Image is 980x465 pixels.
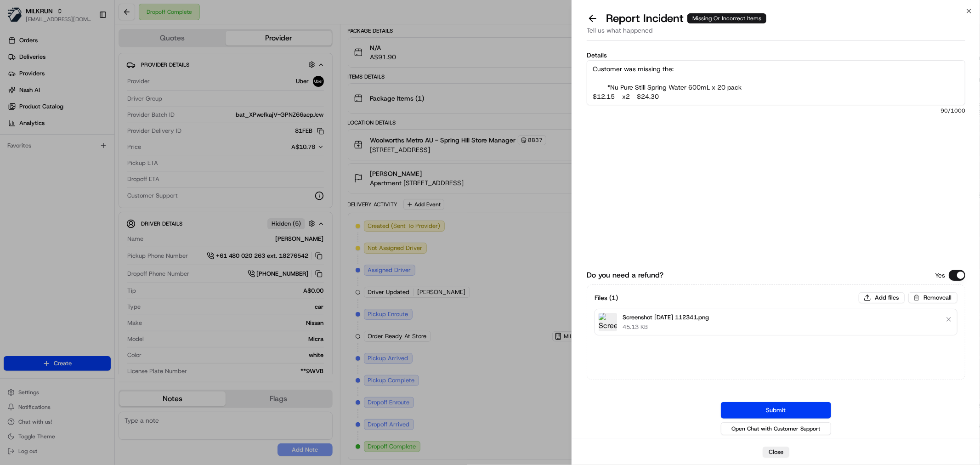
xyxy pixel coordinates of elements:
p: Yes [935,271,945,280]
button: Removeall [908,292,957,303]
h3: Files ( 1 ) [595,293,618,302]
img: Screenshot 2025-08-17 112341.png [599,313,617,331]
span: 90 /1000 [587,107,965,114]
button: Close [763,447,789,458]
textarea: Customer was missing the: *Nu Pure Still Spring Water 600mL x 20 pack $12.15 x2 $24.30 [587,60,965,105]
label: Details [587,52,965,58]
p: Report Incident [606,11,766,26]
button: Remove file [942,313,955,326]
p: 45.13 KB [623,323,709,331]
label: Do you need a refund? [587,270,663,281]
div: Tell us what happened [587,26,965,41]
button: Add files [859,292,905,303]
button: Open Chat with Customer Support [721,422,831,435]
button: Submit [721,402,831,419]
div: Missing Or Incorrect Items [687,13,766,23]
p: Screenshot [DATE] 112341.png [623,313,709,322]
